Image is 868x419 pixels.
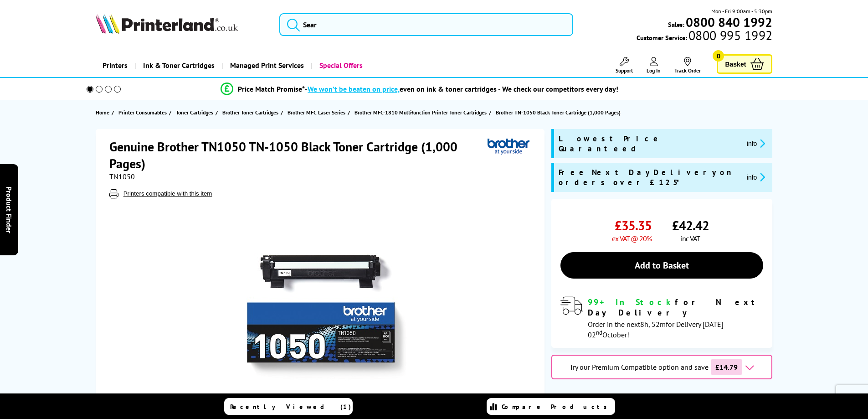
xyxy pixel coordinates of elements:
a: Brother TN-1050 Black Toner Cartridge (1,000 Pages) [496,108,623,117]
span: Price Match Promise* [238,84,305,93]
a: Basket 0 [717,54,772,74]
a: Special Offers [311,54,370,77]
a: 0800 840 1992 [684,18,772,26]
a: Managed Print Services [221,54,311,77]
a: Brother Toner Cartridges [222,108,281,117]
a: Brother MFC Laser Series [288,108,348,117]
span: TN1050 [109,172,135,181]
div: for Next Day Delivery [588,297,763,318]
button: promo-description [744,138,768,149]
a: Support [616,57,633,74]
a: Track Order [674,57,701,74]
span: ex VAT @ 20% [612,234,652,243]
a: Home [96,108,112,117]
span: £14.79 [711,359,742,375]
span: Product Finder [5,186,14,233]
span: £42.42 [672,217,709,234]
span: Brother MFC Laser Series [288,108,345,117]
span: Lowest Price Guaranteed [559,134,740,154]
div: - even on ink & toner cartridges - We check our competitors every day! [305,84,618,93]
span: Sales: [668,20,684,29]
a: Add to Basket [560,252,763,279]
a: Compare Products [487,398,615,415]
a: Toner Cartridges [176,108,216,117]
button: promo-description [744,172,768,182]
span: Printer Consumables [118,108,167,117]
a: Ink & Toner Cartridges [134,54,221,77]
input: Sear [279,13,573,36]
span: Mon - Fri 9:00am - 5:30pm [711,7,772,16]
span: Brother MFC-1810 Multifunction Printer Toner Cartridges [354,108,487,117]
span: Ink & Toner Cartridges [143,54,215,77]
span: 0 [713,50,724,62]
b: 0800 840 1992 [686,14,772,31]
span: We won’t be beaten on price, [308,84,400,93]
a: Printers [96,54,134,77]
span: Compare Products [502,403,612,411]
span: Order in the next for Delivery [DATE] 02 October! [588,320,724,339]
img: Brother [488,138,529,155]
span: Home [96,108,109,117]
span: Basket [725,58,746,70]
span: 99+ In Stock [588,297,675,307]
span: Support [616,67,633,74]
span: Brother TN-1050 Black Toner Cartridge (1,000 Pages) [496,108,621,117]
span: £35.35 [615,217,652,234]
a: Printer Consumables [118,108,169,117]
img: Printerland Logo [96,14,238,34]
span: Log In [647,67,661,74]
span: Toner Cartridges [176,108,213,117]
img: Brother TN1050 TN-1050 Black Toner Cartridge (1,000 Pages) [232,217,411,395]
a: Recently Viewed (1) [224,398,353,415]
span: Brother Toner Cartridges [222,108,278,117]
sup: nd [596,328,602,336]
li: modal_Promise [74,81,765,97]
div: modal_delivery [560,297,763,339]
span: inc VAT [681,234,700,243]
span: Free Next Day Delivery on orders over £125* [559,167,740,187]
span: 0800 995 1992 [687,31,772,40]
span: 8h, 52m [640,320,666,329]
a: Log In [647,57,661,74]
span: Customer Service: [637,31,772,42]
span: Recently Viewed (1) [230,403,351,411]
h1: Genuine Brother TN1050 TN-1050 Black Toner Cartridge (1,000 Pages) [109,138,488,172]
span: Try our Premium Compatible option and save [570,362,709,372]
a: Brother MFC-1810 Multifunction Printer Toner Cartridges [354,108,489,117]
button: Printers compatible with this item [121,190,215,197]
a: Printerland Logo [96,14,268,36]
